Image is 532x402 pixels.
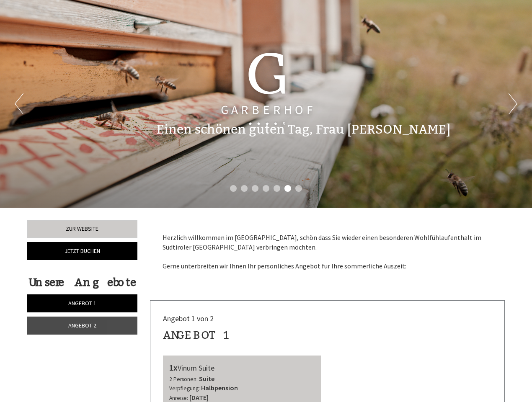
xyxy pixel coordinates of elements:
[163,327,230,343] div: Angebot 1
[199,374,214,383] b: Suite
[27,275,137,290] div: Unsere Angebote
[156,123,450,137] h1: Einen schönen guten Tag, Frau [PERSON_NAME]
[509,93,517,114] button: Next
[27,242,137,260] a: Jetzt buchen
[169,362,315,374] div: Vinum Suite
[68,299,96,307] span: Angebot 1
[169,376,198,383] small: 2 Personen:
[169,394,188,402] small: Anreise:
[169,362,178,373] b: 1x
[27,220,137,238] a: Zur Website
[169,385,200,392] small: Verpflegung:
[201,384,238,392] b: Halbpension
[68,322,96,329] span: Angebot 2
[163,314,214,323] span: Angebot 1 von 2
[15,93,23,114] button: Previous
[163,233,493,271] p: Herzlich willkommen im [GEOGRAPHIC_DATA], schön dass Sie wieder einen besonderen Wohlfühlaufentha...
[189,393,209,402] b: [DATE]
